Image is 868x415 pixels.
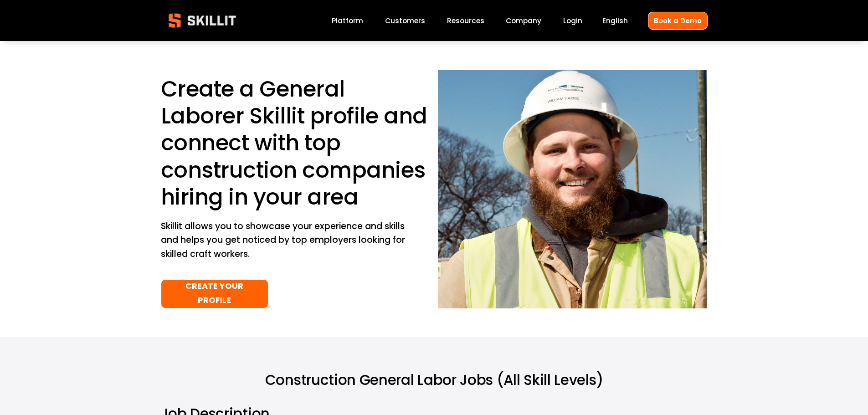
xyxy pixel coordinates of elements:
h1: Create a General Laborer Skillit profile and connect with top construction companies hiring in yo... [161,76,430,210]
img: Skillit [161,7,244,34]
p: Skillit allows you to showcase your experience and skills and helps you get noticed by top employ... [161,220,407,261]
a: Company [506,15,541,27]
h2: Construction General Labor Jobs (All Skill Levels) [161,371,708,389]
a: folder dropdown [447,15,484,27]
a: Login [563,15,582,27]
a: Book a Demo [648,12,708,30]
div: language picker [602,15,628,27]
a: CREATE YOUR PROFILE [161,279,269,308]
a: Customers [385,15,425,27]
a: Platform [332,15,363,27]
span: Resources [447,15,484,26]
span: English [602,15,628,26]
